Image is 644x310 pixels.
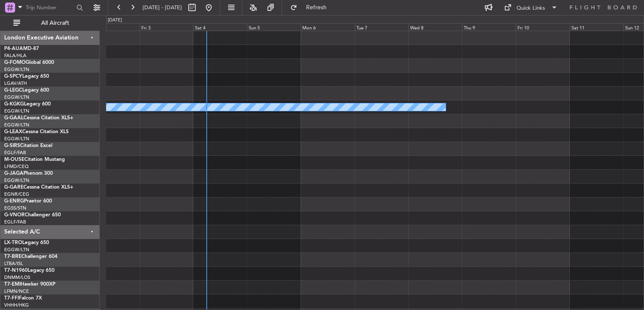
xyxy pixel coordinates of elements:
[4,296,19,301] span: T7-FFI
[500,1,562,14] button: Quick Links
[4,171,23,176] span: G-JAGA
[4,46,23,51] span: P4-AUA
[4,240,49,245] a: LX-TROLegacy 650
[4,199,52,204] a: G-ENRGPraetor 600
[4,108,29,114] a: EGGW/LTN
[4,116,73,121] a: G-GAALCessna Citation XLS+
[4,157,65,162] a: M-OUSECitation Mustang
[4,205,26,211] a: EGSS/STN
[4,94,29,100] a: EGGW/LTN
[4,136,29,142] a: EGGW/LTN
[4,102,51,107] a: G-KGKGLegacy 600
[4,199,24,204] span: G-ENRG
[462,23,516,31] div: Thu 9
[4,185,73,190] a: G-GARECessna Citation XLS+
[517,4,545,13] div: Quick Links
[4,129,22,134] span: G-LEAX
[4,268,55,273] a: T7-N1960Legacy 650
[4,177,29,184] a: EGGW/LTN
[86,23,139,31] div: Thu 2
[408,23,462,31] div: Wed 8
[4,102,24,107] span: G-KGKG
[4,247,29,253] a: EGGW/LTN
[9,16,91,30] button: All Aircraft
[4,282,21,287] span: T7-EMI
[4,213,61,218] a: G-VNORChallenger 650
[4,282,55,287] a: T7-EMIHawker 900XP
[570,23,623,31] div: Sat 11
[4,88,22,93] span: G-LEGC
[4,88,49,93] a: G-LEGCLegacy 600
[4,268,28,273] span: T7-N1960
[299,5,334,11] span: Refresh
[4,66,29,73] a: EGGW/LTN
[4,53,26,59] a: FALA/HLA
[4,254,57,259] a: T7-BREChallenger 604
[4,185,23,190] span: G-GARE
[4,302,29,308] a: VHHH/HKG
[355,23,408,31] div: Tue 7
[4,80,27,87] a: LGAV/ATH
[4,274,30,281] a: DNMM/LOS
[4,60,54,65] a: G-FOMOGlobal 6000
[4,296,42,301] a: T7-FFIFalcon 7X
[286,1,337,14] button: Refresh
[22,20,88,26] span: All Aircraft
[516,23,569,31] div: Fri 10
[4,116,23,121] span: G-GAAL
[4,213,25,218] span: G-VNOR
[4,254,21,259] span: T7-BRE
[4,150,26,156] a: EGLF/FAB
[4,260,23,267] a: LTBA/ISL
[4,219,26,225] a: EGLF/FAB
[108,17,122,24] div: [DATE]
[4,74,22,79] span: G-SPCY
[4,163,29,170] a: LFMD/CEQ
[4,240,22,245] span: LX-TRO
[4,122,29,128] a: EGGW/LTN
[247,23,301,31] div: Sun 5
[4,74,49,79] a: G-SPCYLegacy 650
[4,129,69,134] a: G-LEAXCessna Citation XLS
[4,143,20,148] span: G-SIRS
[4,60,26,65] span: G-FOMO
[193,23,247,31] div: Sat 4
[140,23,193,31] div: Fri 3
[4,46,39,51] a: P4-AUAMD-87
[4,171,53,176] a: G-JAGAPhenom 300
[4,143,52,148] a: G-SIRSCitation Excel
[4,157,24,162] span: M-OUSE
[143,4,182,11] span: [DATE] - [DATE]
[301,23,354,31] div: Mon 6
[4,288,29,294] a: LFMN/NCE
[26,1,74,14] input: Trip Number
[4,191,29,197] a: EGNR/CEG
